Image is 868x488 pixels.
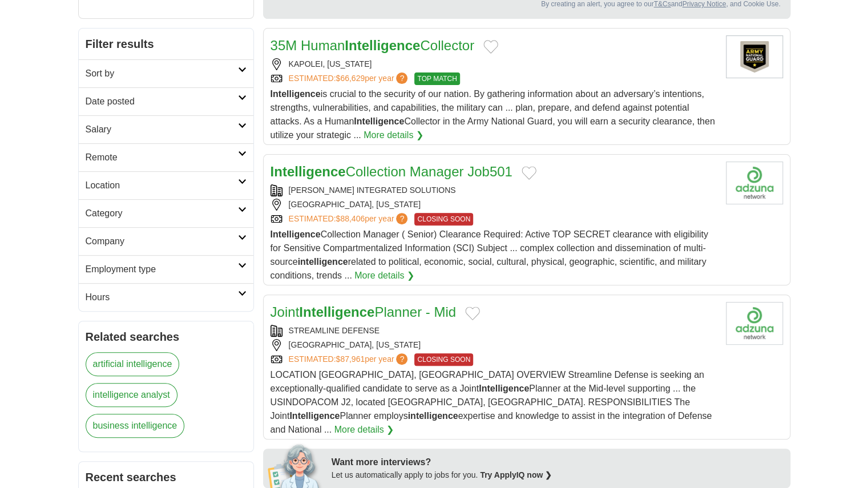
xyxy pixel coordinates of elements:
a: business intelligence [86,414,185,438]
h2: Filter results [79,29,253,59]
span: ? [396,72,407,84]
span: CLOSING SOON [414,353,473,366]
strong: Intelligence [345,38,420,53]
h2: Hours [86,291,238,304]
strong: intelligence [298,257,348,267]
h2: Recent searches [86,469,247,486]
a: More details ❯ [364,128,423,142]
span: CLOSING SOON [414,213,473,225]
img: Company logo [726,35,783,78]
h2: Salary [86,123,238,136]
div: STREAMLINE DEFENSE [271,325,717,337]
h2: Employment type [86,263,238,276]
div: [PERSON_NAME] INTEGRATED SOLUTIONS [271,184,717,196]
strong: Intelligence [271,89,321,99]
h2: Related searches [86,328,247,345]
strong: Intelligence [354,116,404,126]
span: LOCATION [GEOGRAPHIC_DATA], [GEOGRAPHIC_DATA] OVERVIEW Streamline Defense is seeking an exception... [271,370,712,434]
a: Category [79,199,253,227]
div: Let us automatically apply to jobs for you. [332,469,784,481]
img: Company logo [726,162,783,204]
span: is crucial to the security of our nation. By gathering information about an adversary’s intention... [271,89,715,140]
div: Want more interviews? [332,455,784,469]
a: ESTIMATED:$87,961per year? [289,353,410,366]
span: ? [396,213,407,224]
div: [GEOGRAPHIC_DATA], [US_STATE] [271,339,717,351]
a: Company [79,227,253,255]
strong: Intelligence [299,304,374,320]
a: intelligence analyst [86,383,177,407]
a: Location [79,171,253,199]
h2: Remote [86,151,238,164]
div: KAPOLEI, [US_STATE] [271,58,717,70]
a: Salary [79,115,253,143]
strong: Intelligence [289,411,340,421]
strong: Intelligence [271,229,321,239]
span: $66,629 [336,74,365,83]
a: artificial intelligence [86,352,180,376]
a: Try ApplyIQ now ❯ [480,470,552,479]
strong: intelligence [408,411,458,421]
a: JointIntelligencePlanner - Mid [271,304,456,320]
span: $88,406 [336,214,365,223]
h2: Category [86,207,238,220]
a: Remote [79,143,253,171]
h2: Date posted [86,95,238,108]
span: TOP MATCH [414,72,459,85]
a: Date posted [79,87,253,115]
a: ESTIMATED:$88,406per year? [289,213,410,225]
a: More details ❯ [334,423,394,437]
a: Employment type [79,255,253,283]
span: $87,961 [336,354,365,364]
span: Collection Manager ( Senior) Clearance Required: Active TOP SECRET clearance with eligibility for... [271,229,708,280]
a: More details ❯ [354,269,414,283]
a: Sort by [79,59,253,87]
h2: Location [86,179,238,192]
img: Company logo [726,302,783,345]
a: ESTIMATED:$66,629per year? [289,72,410,85]
a: IntelligenceCollection Manager Job501 [271,164,512,179]
button: Add to favorite jobs [483,40,498,54]
img: apply-iq-scientist.png [268,442,323,488]
strong: Intelligence [479,384,529,393]
button: Add to favorite jobs [465,306,480,320]
h2: Company [86,235,238,248]
a: 35M HumanIntelligenceCollector [271,38,474,53]
h2: Sort by [86,67,238,80]
strong: Intelligence [271,164,346,179]
div: [GEOGRAPHIC_DATA], [US_STATE] [271,199,717,211]
a: Hours [79,283,253,311]
span: ? [396,353,407,365]
button: Add to favorite jobs [522,166,536,180]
